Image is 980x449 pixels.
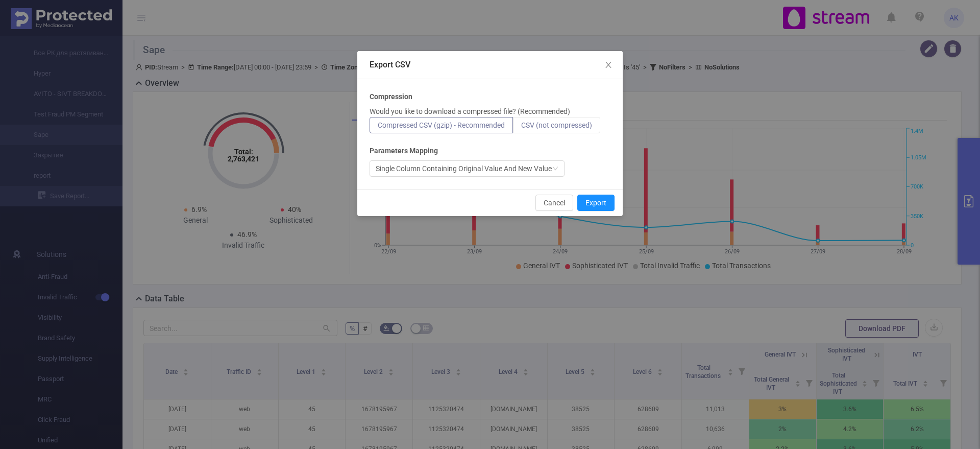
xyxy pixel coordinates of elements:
[521,121,592,129] span: CSV (not compressed)
[594,51,623,80] button: Close
[535,195,573,211] button: Cancel
[370,106,570,117] p: Would you like to download a compressed file? (Recommended)
[378,121,505,129] span: Compressed CSV (gzip) - Recommended
[370,146,438,156] b: Parameters Mapping
[370,59,610,70] div: Export CSV
[552,166,558,173] i: icon: down
[577,195,615,211] button: Export
[370,91,412,102] b: Compression
[604,61,612,69] i: icon: close
[376,161,552,176] div: Single Column Containing Original Value And New Value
